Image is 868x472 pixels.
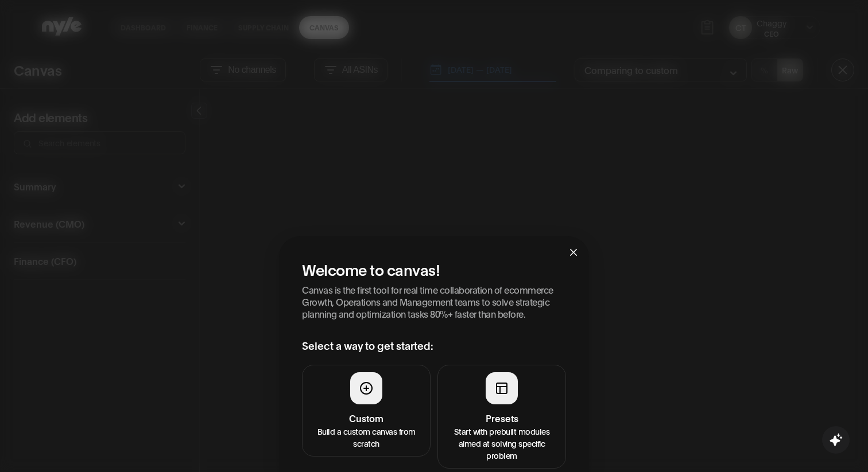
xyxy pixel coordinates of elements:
[302,283,566,319] p: Canvas is the first tool for real time collaboration of ecommerce Growth, Operations and Manageme...
[309,411,423,425] h4: Custom
[302,338,566,353] h3: Select a way to get started:
[437,365,566,469] button: PresetsStart with prebuilt modules aimed at solving specific problem
[445,425,559,461] p: Start with prebuilt modules aimed at solving specific problem
[445,411,559,425] h4: Presets
[302,365,431,457] button: CustomBuild a custom canvas from scratch
[309,425,423,449] p: Build a custom canvas from scratch
[558,236,589,267] button: Close
[569,248,578,257] span: close
[302,259,566,279] h2: Welcome to canvas!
